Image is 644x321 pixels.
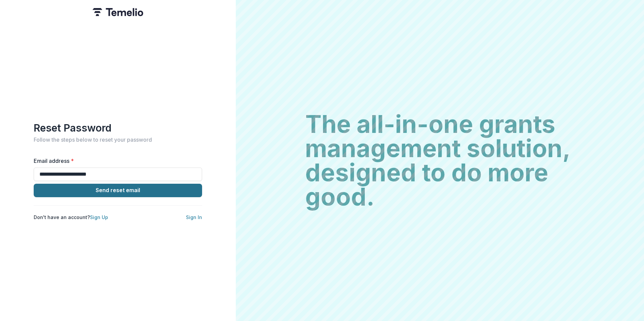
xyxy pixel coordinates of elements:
[186,214,202,220] a: Sign In
[34,122,202,134] h1: Reset Password
[34,137,202,143] h2: Follow the steps below to reset your password
[34,214,108,221] p: Don't have an account?
[90,214,108,220] a: Sign Up
[34,157,198,165] label: Email address
[34,184,202,197] button: Send reset email
[93,8,143,16] img: Temelio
